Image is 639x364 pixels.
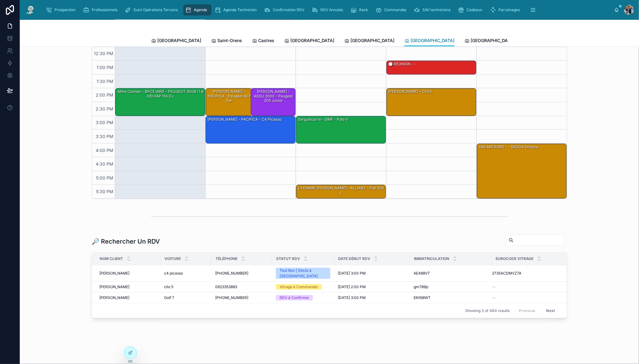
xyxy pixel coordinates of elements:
[296,116,386,143] div: Sergueicarre - GMF - Polo V
[92,237,160,246] h1: 🔎 Rechercher Un RDV
[25,5,36,15] img: App logo
[411,37,454,44] span: [GEOGRAPHIC_DATA]
[296,185,386,198] div: L'HOMME [PERSON_NAME] - ALLIANZ - Fiat 500 L
[133,7,178,12] span: Suivi Opérations Terrains
[423,7,451,12] span: SAV techniciens
[477,144,567,198] div: SAS MICROBS - - SKODA Octavia
[492,284,559,289] a: --
[94,106,115,111] span: 2:30 PM
[492,271,559,276] a: 2735ACDMVZ7A
[157,37,201,44] span: [GEOGRAPHIC_DATA]
[492,295,559,300] a: --
[164,295,208,300] a: Golf 7
[164,284,173,289] span: clio 5
[217,37,242,44] span: Saint-Orens
[94,189,115,194] span: 5:30 PM
[252,89,295,103] div: [PERSON_NAME] - ASSU 2000 - Peugeot 205 junior
[320,7,343,12] span: RDV Annulés
[183,4,211,15] a: Agenda
[151,35,201,47] a: [GEOGRAPHIC_DATA]
[276,295,330,301] a: RDV à Confirmer
[387,61,476,74] div: 🕒 RÉUNION - -
[94,161,115,167] span: 4:30 PM
[94,92,115,97] span: 2:00 PM
[211,35,242,47] a: Saint-Orens
[92,51,115,56] span: 12:30 PM
[414,271,430,276] span: AE488VT
[374,4,411,15] a: Commandes
[258,37,274,44] span: Castres
[414,284,488,289] a: gm789jc
[499,7,520,12] span: Parrainages
[297,185,385,196] div: L'HOMME [PERSON_NAME] - ALLIANZ - Fiat 500 L
[478,144,539,150] div: SAS MICROBS - - SKODA Octavia
[115,89,205,115] div: Mme Connan - BPCE IARD - PEUGEOT 3008 I 1.6 HDi FAP 114 cv
[338,295,366,300] span: [DATE] 3:00 PM
[276,256,300,261] span: Statut RDV
[99,295,157,300] a: [PERSON_NAME]
[164,284,208,289] a: clio 5
[41,3,614,17] div: scrollable content
[350,37,394,44] span: [GEOGRAPHIC_DATA]
[44,4,80,15] a: Prospection
[542,306,559,315] button: Next
[388,89,433,94] div: [PERSON_NAME] - clio 5
[123,4,182,15] a: Suivi Opérations Terrains
[387,89,476,115] div: [PERSON_NAME] - clio 5
[81,4,122,15] a: Professionnels
[310,4,347,15] a: RDV Annulés
[349,4,372,15] a: Rack
[95,65,115,70] span: 1:00 PM
[54,7,76,12] span: Prospection
[215,295,268,300] a: [PHONE_NUMBER]
[215,271,248,276] span: [PHONE_NUMBER]
[164,271,208,276] a: c4 picasso
[94,175,115,180] span: 5:00 PM
[262,4,309,15] a: Confirmation RDV
[465,308,510,313] span: Showing 3 of 484 results
[99,284,157,289] a: [PERSON_NAME]
[213,4,261,15] a: Agenda Technicien
[456,4,487,15] a: Cadeaux
[280,295,309,301] div: RDV à Confirmer
[95,79,115,84] span: 1:30 PM
[94,134,115,139] span: 3:30 PM
[467,7,483,12] span: Cadeaux
[215,284,268,289] a: 0623353883
[359,7,368,12] span: Rack
[215,295,248,300] span: [PHONE_NUMBER]
[284,35,334,47] a: [GEOGRAPHIC_DATA]
[464,35,515,47] a: [GEOGRAPHIC_DATA]
[94,120,115,125] span: 3:00 PM
[164,271,183,276] span: c4 picasso
[290,37,334,44] span: [GEOGRAPHIC_DATA]
[276,284,330,290] a: Vitrage à Commander
[207,89,252,103] div: [PERSON_NAME] - PACIFICA - Peugeot 407 sw
[414,256,449,261] span: Immatriculation
[338,271,406,276] a: [DATE] 3:00 PM
[251,89,296,115] div: [PERSON_NAME] - ASSU 2000 - Peugeot 205 junior
[344,35,394,47] a: [GEOGRAPHIC_DATA]
[471,37,515,44] span: [GEOGRAPHIC_DATA]
[412,4,455,15] a: SAV techniciens
[414,295,488,300] a: EN168WT
[116,89,205,99] div: Mme Connan - BPCE IARD - PEUGEOT 3008 I 1.6 HDi FAP 114 cv
[488,4,524,15] a: Parrainages
[252,35,274,47] a: Castres
[100,256,123,261] span: Nom Client
[206,89,252,115] div: [PERSON_NAME] - PACIFICA - Peugeot 407 sw
[99,284,129,289] span: [PERSON_NAME]
[338,295,406,300] a: [DATE] 3:00 PM
[388,61,417,67] div: 🕒 RÉUNION - -
[280,268,327,279] div: Tout Bon | Décla à [GEOGRAPHIC_DATA]
[338,284,406,289] a: [DATE] 2:00 PM
[492,271,521,276] span: 2735ACDMVZ7A
[492,295,496,300] span: --
[99,271,129,276] span: [PERSON_NAME]
[207,117,282,122] div: [PERSON_NAME] - PACIFICA - c4 picasso
[404,35,454,47] a: [GEOGRAPHIC_DATA]
[92,7,117,12] span: Professionnels
[492,284,496,289] span: --
[215,271,268,276] a: [PHONE_NUMBER]
[273,7,304,12] span: Confirmation RDV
